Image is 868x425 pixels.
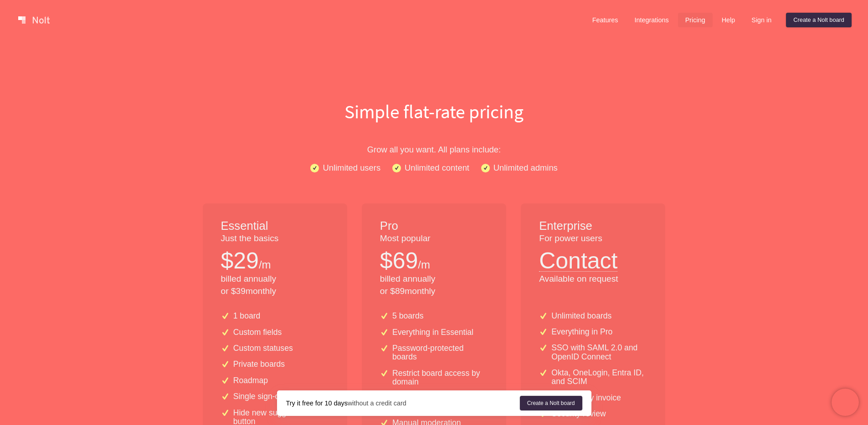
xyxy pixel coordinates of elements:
strong: Try it free for 10 days [286,400,348,407]
p: Unlimited content [405,161,469,174]
p: Unlimited boards [551,312,611,320]
p: billed annually or $ 89 monthly [380,273,488,298]
p: Unlimited admins [493,161,558,174]
p: 1 board [233,312,261,320]
p: Private boards [233,360,285,369]
p: /m [418,257,430,273]
iframe: Chatra live chat [832,389,859,416]
p: Custom statuses [233,344,293,353]
a: Features [585,13,626,27]
p: Restrict board access by domain [392,369,488,387]
h1: Enterprise [539,218,647,234]
p: $ 29 [221,245,259,277]
p: /m [259,257,271,273]
p: 5 boards [392,312,423,320]
p: For power users [539,233,647,245]
p: Unlimited users [323,161,380,174]
button: Contact [539,245,617,272]
p: Password-protected boards [392,344,488,362]
p: Okta, OneLogin, Entra ID, and SCIM [551,369,647,386]
p: Custom fields [233,328,282,337]
p: SSO with SAML 2.0 and OpenID Connect [551,344,647,361]
a: Create a Nolt board [786,13,852,27]
p: Most popular [380,233,488,245]
a: Sign in [744,13,779,27]
p: Everything in Essential [392,328,473,337]
a: Pricing [678,13,713,27]
p: Available on request [539,273,647,285]
div: without a credit card [286,399,520,408]
h1: Pro [380,218,488,234]
p: Just the basics [221,233,329,245]
h1: Simple flat-rate pricing [143,98,726,125]
p: billed annually or $ 39 monthly [221,273,329,298]
p: $ 69 [380,245,418,277]
h1: Essential [221,218,329,234]
p: Roadmap [233,376,268,385]
p: Grow all you want. All plans include: [143,143,726,156]
a: Help [714,13,743,27]
p: Everything in Pro [551,328,612,336]
a: Integrations [627,13,676,27]
a: Create a Nolt board [520,396,582,410]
